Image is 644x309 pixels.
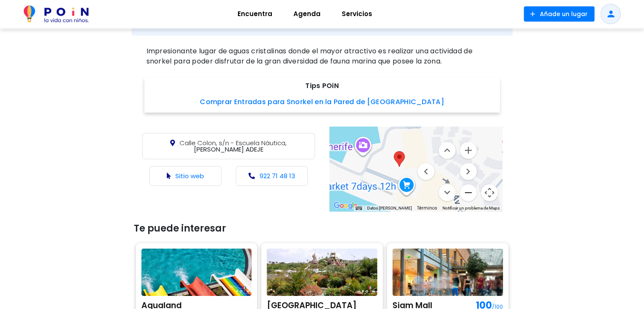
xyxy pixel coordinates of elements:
a: Servicios [331,4,383,24]
button: Combinaciones de teclas [356,205,362,211]
span: Calle Colon, s/n - Escuela Náutica, [180,138,287,147]
img: Aqualand Costa Adeje [141,248,252,296]
button: Ampliar [460,142,477,159]
a: Abre esta zona en Google Maps (se abre en una nueva ventana) [332,200,359,211]
span: Agenda [290,7,324,21]
img: Google [332,200,359,211]
button: Mover abajo [439,184,456,201]
p: Impresionante lugar de aguas cristalinas donde el mayor atractivo es realizar una actividad de sn... [146,46,498,66]
a: Agenda [283,4,331,24]
button: Mover a la derecha [460,163,477,180]
a: Encuentra [227,4,283,24]
span: [PERSON_NAME] ADEJE [180,138,287,154]
a: 922 71 48 13 [260,171,295,180]
button: Reducir [460,184,477,201]
button: Controles de visualización del mapa [481,184,498,201]
a: Notificar un problema de Maps [442,206,500,210]
img: Siam Mall [392,248,503,296]
button: Añade un lugar [524,6,594,22]
p: Tips POiN [151,81,494,91]
h3: Te puede interesar [134,223,511,234]
a: Términos [417,205,437,211]
button: Mover arriba [439,142,456,159]
a: Comprar Entradas para Snorkel en la Pared de [GEOGRAPHIC_DATA] [200,97,444,107]
button: Datos del mapa [367,205,412,211]
a: Sitio web [175,171,204,180]
span: Servicios [338,7,376,21]
img: Siam Park [267,248,377,296]
img: POiN [24,6,88,22]
span: Encuentra [234,7,276,21]
button: Mover a la izquierda [417,163,434,180]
